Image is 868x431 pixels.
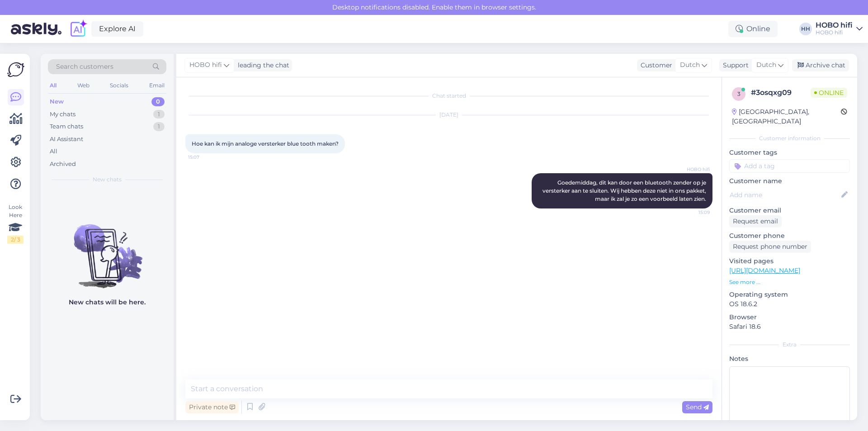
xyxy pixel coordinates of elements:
[729,266,800,275] a: [URL][DOMAIN_NAME]
[91,21,143,37] a: Explore AI
[48,80,58,91] div: All
[75,80,91,91] div: Web
[756,60,776,70] span: Dutch
[56,62,113,71] span: Search customers
[185,92,712,100] div: Chat started
[676,209,710,216] span: 15:09
[737,90,741,97] span: 3
[729,148,850,157] p: Customer tags
[50,122,83,131] div: Team chats
[730,190,840,200] input: Add name
[792,59,849,71] div: Archive chat
[189,60,222,70] span: HOBO hifi
[729,313,850,322] p: Browser
[234,61,289,70] div: leading the chat
[729,322,850,332] p: Safari 18.6
[542,179,708,202] span: Goedemiddag, dit kan door een bluetooth zender op je versterker aan te sluiten. Wij hebben deze n...
[50,160,76,169] div: Archived
[93,175,122,184] span: New chats
[50,147,57,156] div: All
[732,107,841,126] div: [GEOGRAPHIC_DATA], [GEOGRAPHIC_DATA]
[108,80,130,91] div: Socials
[7,236,24,244] div: 2 / 3
[729,290,850,299] p: Operating system
[729,231,850,241] p: Customer phone
[147,80,166,91] div: Email
[729,134,850,142] div: Customer information
[729,278,850,286] p: See more ...
[719,61,749,70] div: Support
[151,97,165,106] div: 0
[7,61,24,78] img: Askly Logo
[729,241,811,253] div: Request phone number
[751,87,811,98] div: # 3osqxg09
[816,29,853,36] div: HOBO hifi
[50,135,83,144] div: AI Assistant
[185,401,239,413] div: Private note
[637,61,672,70] div: Customer
[729,354,850,364] p: Notes
[729,159,850,173] input: Add a tag
[153,122,165,131] div: 1
[729,256,850,266] p: Visited pages
[69,298,146,307] p: New chats will be here.
[50,97,64,106] div: New
[729,176,850,186] p: Customer name
[728,21,778,37] div: Online
[41,208,174,289] img: No chats
[729,206,850,215] p: Customer email
[153,110,165,119] div: 1
[680,60,700,70] span: Dutch
[729,341,850,349] div: Extra
[729,299,850,309] p: OS 18.6.2
[50,110,75,119] div: My chats
[799,23,812,35] div: HH
[816,22,863,36] a: HOBO hifiHOBO hifi
[185,111,712,119] div: [DATE]
[811,88,847,98] span: Online
[686,403,709,411] span: Send
[816,22,853,29] div: HOBO hifi
[7,203,24,244] div: Look Here
[188,154,222,161] span: 15:07
[192,140,339,147] span: Hoe kan ik mijn analoge versterker blue tooth maken?
[729,215,782,227] div: Request email
[676,166,710,173] span: HOBO hifi
[69,19,88,38] img: explore-ai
